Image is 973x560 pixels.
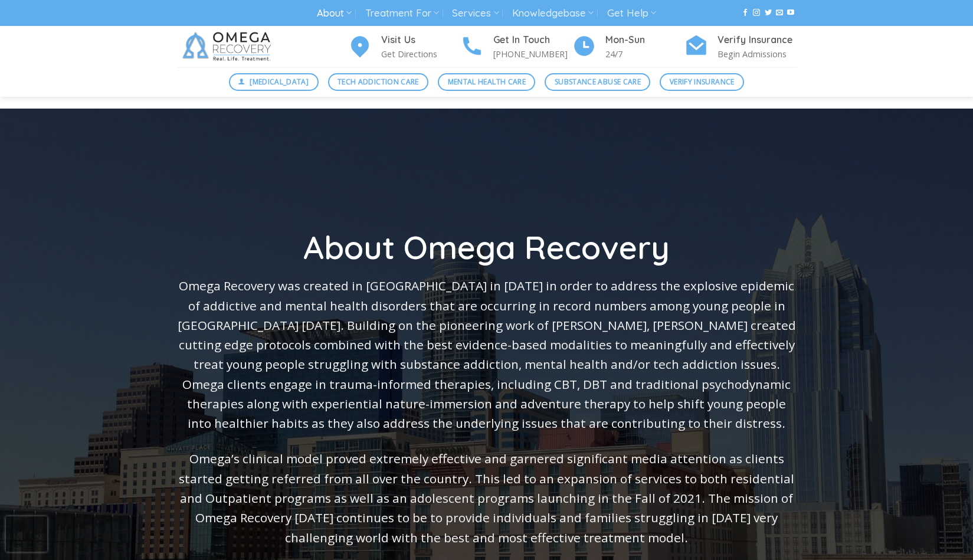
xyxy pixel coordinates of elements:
a: About [317,2,352,24]
a: Substance Abuse Care [545,73,650,91]
span: Mental Health Care [448,76,526,87]
a: Services [452,2,499,24]
p: Omega’s clinical model proved extremely effective and garnered significant media attention as cli... [177,449,797,547]
a: Verify Insurance Begin Admissions [684,32,797,61]
span: Substance Abuse Care [555,76,641,87]
a: Mental Health Care [438,73,535,91]
p: Omega Recovery was created in [GEOGRAPHIC_DATA] in [DATE] in order to address the explosive epide... [177,276,797,433]
a: Get In Touch [PHONE_NUMBER] [460,32,572,61]
p: [PHONE_NUMBER] [493,47,572,61]
a: [MEDICAL_DATA] [229,73,319,91]
p: 24/7 [605,47,684,61]
h4: Visit Us [381,32,460,48]
p: Get Directions [381,47,460,61]
iframe: reCAPTCHA [6,516,47,552]
h4: Verify Insurance [718,32,797,48]
span: [MEDICAL_DATA] [250,76,309,87]
a: Verify Insurance [660,73,744,91]
a: Tech Addiction Care [328,73,429,91]
a: Follow on YouTube [787,9,794,17]
a: Visit Us Get Directions [348,32,460,61]
span: Tech Addiction Care [338,76,419,87]
img: Omega Recovery [177,26,280,67]
a: Send us an email [776,9,783,17]
a: Knowledgebase [512,2,594,24]
a: Treatment For [365,2,439,24]
a: Get Help [607,2,656,24]
h4: Mon-Sun [605,32,684,48]
p: Begin Admissions [718,47,797,61]
a: Follow on Twitter [765,9,772,17]
a: Follow on Facebook [742,9,749,17]
a: Follow on Instagram [753,9,760,17]
span: Verify Insurance [670,76,735,87]
span: About Omega Recovery [303,227,670,267]
h4: Get In Touch [493,32,572,48]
